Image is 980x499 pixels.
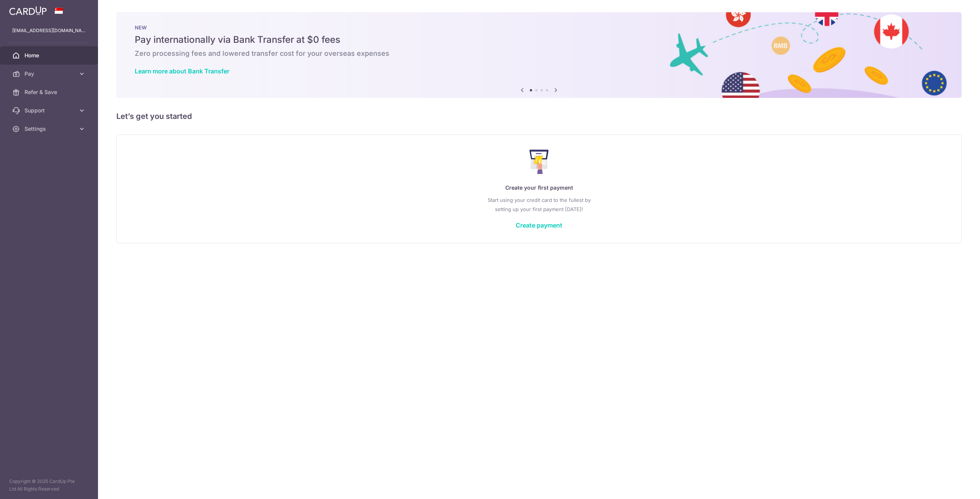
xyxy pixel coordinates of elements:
[135,34,943,46] h5: Pay internationally via Bank Transfer at $0 fees
[116,12,962,98] img: Bank transfer banner
[12,27,86,34] p: [EMAIL_ADDRESS][DOMAIN_NAME]
[116,110,962,122] h5: Let’s get you started
[24,125,75,133] span: Settings
[132,195,946,214] p: Start using your credit card to the fullest by setting up your first payment [DATE]!
[24,52,75,59] span: Home
[135,49,943,58] h6: Zero processing fees and lowered transfer cost for your overseas expenses
[529,150,549,174] img: Make Payment
[132,183,946,192] p: Create your first payment
[516,221,562,229] a: Create payment
[24,88,75,96] span: Refer & Save
[135,24,943,31] p: NEW
[9,6,47,15] img: CardUp
[24,70,75,78] span: Pay
[135,67,229,75] a: Learn more about Bank Transfer
[24,107,75,114] span: Support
